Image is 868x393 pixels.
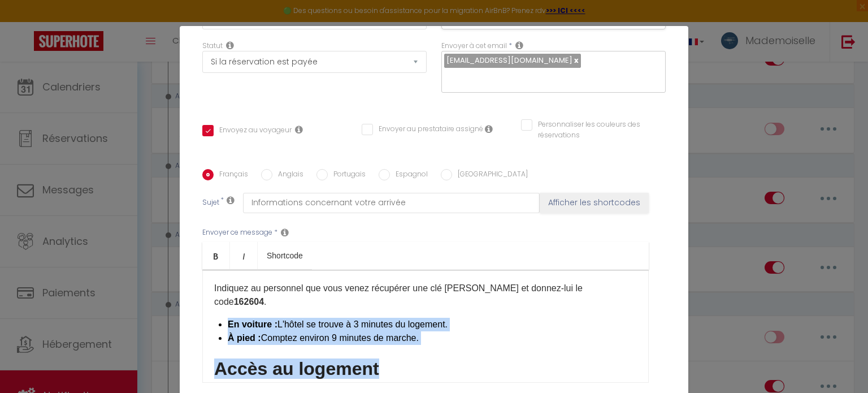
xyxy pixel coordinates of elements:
label: Français [214,169,248,182]
strong: À pied : [228,333,261,343]
a: Shortcode [258,242,312,269]
li: L'hôtel se trouve à 3 minutes du logement. [228,318,637,331]
i: Subject [227,196,235,205]
strong: [GEOGRAPHIC_DATA] [224,261,321,270]
a: Italic [230,242,258,269]
a: Bold [202,242,230,269]
label: Statut [202,41,223,51]
label: Portugais [328,169,366,182]
span: [EMAIL_ADDRESS][DOMAIN_NAME] [446,55,572,66]
strong: En voiture : [228,319,277,329]
i: Envoyer au prestataire si il est assigné [485,124,493,133]
li: Comptez environ 9 minutes de marche. [228,331,637,345]
strong: [STREET_ADDRESS][PERSON_NAME] [353,261,519,270]
i: Booking status [226,41,234,50]
button: Afficher les shortcodes [540,193,649,213]
label: Envoyer ce message [202,227,272,238]
label: Sujet [202,197,219,209]
label: Envoyer à cet email [441,41,507,51]
label: [GEOGRAPHIC_DATA] [452,169,528,182]
b: 162604 [234,297,264,306]
i: Envoyer au voyageur [295,125,303,134]
p: Indiquez au personnel que vous venez récupérer une clé [PERSON_NAME] et donnez-lui le code . [214,282,637,309]
label: Anglais [272,169,303,182]
i: Message [281,228,289,237]
i: Recipient [515,41,523,50]
h2: Accès au logement [214,359,637,379]
label: Espagnol [390,169,428,182]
